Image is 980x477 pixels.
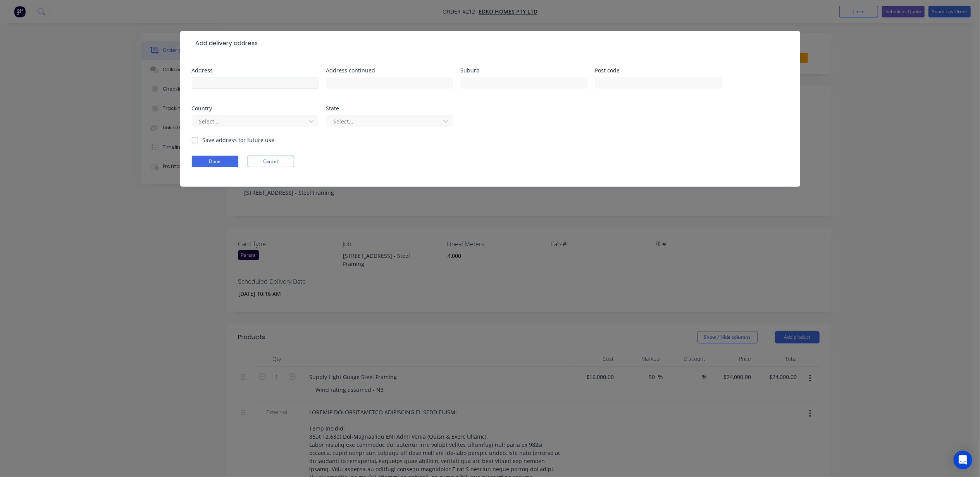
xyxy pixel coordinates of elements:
div: Open Intercom Messenger [954,451,972,469]
div: Add delivery address [192,39,258,48]
div: Address continued [326,68,453,73]
div: Suburb [461,68,587,73]
div: Post code [595,68,722,73]
label: Save address for future use [203,136,275,144]
div: Address [192,68,319,73]
div: State [326,106,453,111]
button: Cancel [248,156,294,167]
button: Done [192,156,238,167]
div: Country [192,106,319,111]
